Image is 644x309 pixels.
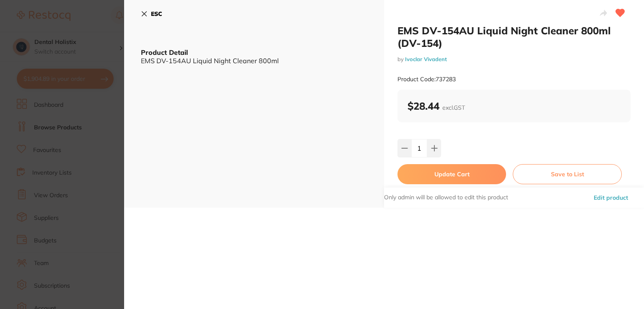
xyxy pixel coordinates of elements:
p: Only admin will be allowed to edit this product [384,193,508,202]
button: Update Cart [397,164,506,184]
b: ESC [151,10,162,18]
span: excl. GST [442,104,465,111]
small: Product Code: 737283 [397,76,456,83]
button: Save to List [513,164,622,184]
small: by [397,56,631,62]
b: Product Detail [141,48,188,57]
button: Edit product [591,188,631,208]
button: ESC [141,7,162,21]
h2: EMS DV-154AU Liquid Night Cleaner 800ml (DV-154) [397,24,631,49]
div: EMS DV-154AU Liquid Night Cleaner 800ml [141,57,367,64]
a: Ivoclar Vivadent [405,56,447,62]
b: $28.44 [408,100,465,112]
